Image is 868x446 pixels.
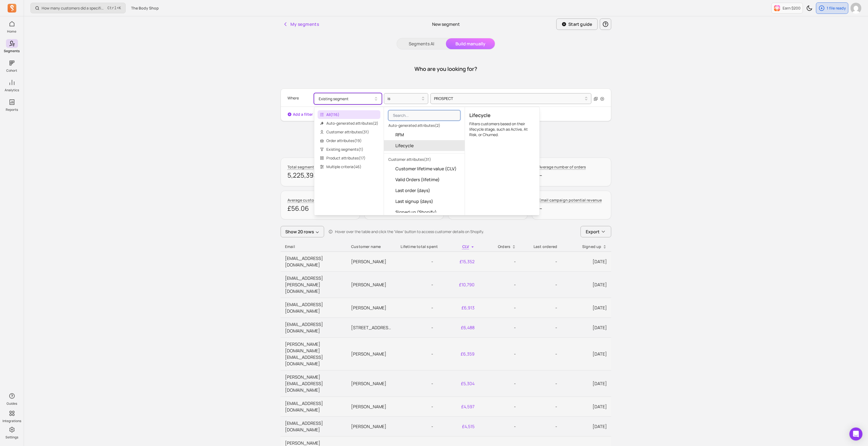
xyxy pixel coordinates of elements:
p: - [525,258,557,265]
p: Auto-generated attributes ( 2 ) [384,122,465,129]
p: Analytics [5,88,19,92]
button: Show 20 rows [281,226,324,237]
td: [EMAIL_ADDRESS][DOMAIN_NAME] [281,417,347,436]
input: Search... [388,110,460,121]
td: - [396,370,438,397]
td: - [479,417,520,436]
p: [DATE] [566,324,607,331]
button: Existing segment [314,93,382,104]
td: - [479,397,520,417]
p: Average number of orders [539,164,586,170]
p: Total segment size [287,164,322,170]
span: The Body Shop [131,5,159,11]
span: Lifecycle [395,142,414,149]
td: £4,597 [438,397,479,417]
span: CLV [462,244,469,249]
p: Average customer lifetime value [287,197,347,203]
p: 5,225,393 [287,171,353,180]
span: + [107,5,121,11]
p: Customer attributes ( 31 ) [384,156,465,163]
p: [PERSON_NAME] [351,258,392,265]
span: Export [586,228,600,235]
p: New segment [432,21,460,27]
td: - [479,370,520,397]
button: Segments AI [397,38,446,49]
p: Filters customers based on their lifecycle stage, such as Active, At Risk, or Churned. [469,121,535,137]
div: Signed up [566,244,607,249]
p: 1 file ready [827,5,846,11]
td: - [396,298,438,318]
p: Lifecycle [469,111,535,119]
button: Last order (days) [384,185,465,196]
td: - [479,338,520,370]
p: Start guide [568,21,593,27]
span: Product attributes ( 17 ) [318,154,380,162]
div: Email [285,244,342,249]
img: avatar [851,3,861,14]
p: Earn $200 [783,5,801,11]
p: [DATE] [566,258,607,265]
p: - [525,324,557,331]
span: All ( 116 ) [318,110,380,119]
p: - [525,403,557,410]
div: Last ordered [525,244,557,249]
span: Order attributes ( 19 ) [318,136,380,145]
p: -- [539,171,604,180]
p: Reports [6,108,18,112]
td: £4,515 [438,417,479,436]
td: £15,352 [438,252,479,272]
button: Valid Orders (lifetime) [384,174,465,185]
button: Last signup (days) [384,196,465,207]
p: [PERSON_NAME] [351,351,392,357]
p: Segments [4,49,20,53]
p: -- [539,204,604,213]
span: Auto-generated attributes ( 2 ) [318,119,380,128]
p: - [525,351,557,357]
span: Last signup (days) [395,198,433,205]
p: - [525,281,557,288]
button: Lifecycle [384,140,465,151]
button: Earn $200 [771,3,803,14]
p: Email campaign potential revenue [539,197,602,203]
td: - [396,397,438,417]
td: £6,488 [438,318,479,338]
p: £56.06 [287,204,353,213]
span: Existing segments ( 1 ) [318,145,380,154]
button: Signed up (Shopify) [384,207,465,218]
button: Customer lifetime value (CLV) [384,163,465,174]
p: [DATE] [566,304,607,311]
p: [STREET_ADDRESS] [351,324,392,331]
td: - [396,272,438,298]
button: My segments [281,19,321,30]
td: [EMAIL_ADDRESS][DOMAIN_NAME] [281,318,347,338]
p: [PERSON_NAME] [351,380,392,387]
p: How many customers did a specific discount code generate? [42,5,105,11]
span: Multiple criteria ( 46 ) [318,162,380,171]
td: - [396,252,438,272]
button: Toggle dark mode [804,3,815,14]
p: Home [7,29,17,34]
kbd: Ctrl [107,5,117,11]
button: Export [581,226,611,237]
td: [PERSON_NAME][EMAIL_ADDRESS][DOMAIN_NAME] [281,370,347,397]
button: RFM [384,129,465,140]
p: Customer name [351,244,392,249]
button: Add a filter [287,112,313,117]
td: £6,359 [438,338,479,370]
p: Settings [5,435,18,439]
p: Cohort [7,68,17,73]
div: Lifetime total spent [401,244,433,249]
td: [EMAIL_ADDRESS][DOMAIN_NAME] [281,252,347,272]
td: - [396,318,438,338]
p: [DATE] [566,281,607,288]
button: The Body Shop [128,3,162,13]
div: Orders [483,244,516,249]
p: [DATE] [566,403,607,410]
p: Hover over the table and click the 'View' button to access customer details on Shopify. [335,229,484,234]
p: [PERSON_NAME] [351,281,392,288]
div: Open Intercom Messenger [850,428,863,441]
p: [DATE] [566,423,607,430]
h1: Who are you looking for? [415,65,478,73]
td: [EMAIL_ADDRESS][DOMAIN_NAME] [281,298,347,318]
span: Signed up (Shopify) [395,209,437,215]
